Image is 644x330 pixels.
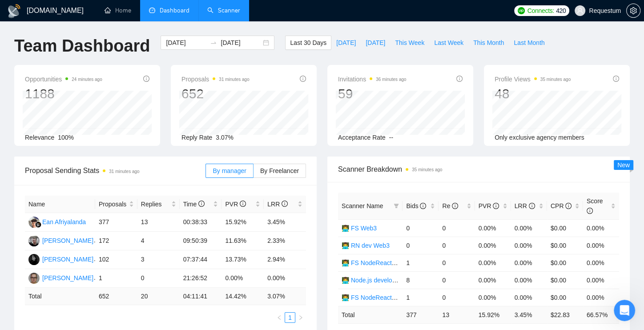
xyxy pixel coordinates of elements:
[547,306,583,323] td: $ 22.83
[518,7,525,14] img: upwork-logo.png
[402,289,439,306] td: 1
[267,201,288,208] span: LRR
[35,221,41,228] img: gigradar-bm.png
[221,38,261,48] input: End date
[331,36,361,50] button: [DATE]
[285,313,295,322] a: 1
[511,306,547,323] td: 3.45 %
[95,232,137,250] td: 172
[264,269,306,288] td: 0.00%
[402,306,439,323] td: 377
[180,269,222,288] td: 21:26:52
[28,237,93,244] a: VL[PERSON_NAME]
[627,7,640,14] span: setting
[529,203,535,209] span: info-circle
[439,289,475,306] td: 0
[285,312,295,323] li: 1
[181,74,250,85] span: Proposals
[264,232,306,250] td: 2.33%
[95,196,137,213] th: Proposals
[95,269,137,288] td: 1
[547,237,583,254] td: $0.00
[565,203,572,209] span: info-circle
[99,199,127,209] span: Proposals
[613,76,619,82] span: info-circle
[511,219,547,237] td: 0.00%
[181,134,212,141] span: Reply Rate
[42,236,93,245] div: [PERSON_NAME]
[207,7,240,14] a: searchScanner
[210,39,217,46] span: swap-right
[264,288,306,305] td: 3.07 %
[180,232,222,250] td: 09:50:39
[540,77,571,82] time: 35 minutes ago
[221,288,264,305] td: 14.42 %
[180,250,222,269] td: 07:37:44
[547,254,583,271] td: $0.00
[25,74,102,85] span: Opportunities
[137,269,180,288] td: 0
[105,7,131,14] a: homeHome
[95,213,137,232] td: 377
[221,232,264,250] td: 11.63%
[475,219,511,237] td: 0.00%
[583,271,619,289] td: 0.00%
[95,288,137,305] td: 652
[511,289,547,306] td: 0.00%
[149,7,155,13] span: dashboard
[475,289,511,306] td: 0.00%
[475,237,511,254] td: 0.00%
[495,85,571,102] div: 48
[402,237,439,254] td: 0
[14,36,150,56] h1: Team Dashboard
[626,4,640,18] button: setting
[225,201,246,208] span: PVR
[277,315,282,320] span: left
[260,167,299,174] span: By Freelancer
[439,271,475,289] td: 0
[7,4,21,18] img: logo
[626,7,640,14] a: setting
[295,312,306,323] button: right
[361,36,390,50] button: [DATE]
[28,217,40,228] img: EA
[547,219,583,237] td: $0.00
[614,300,635,321] iframe: Intercom live chat
[583,254,619,271] td: 0.00%
[137,288,180,305] td: 20
[141,199,169,209] span: Replies
[342,277,409,284] a: 👨‍💻 Node.js developer v2
[479,202,499,209] span: PVR
[342,242,390,249] a: 👨‍💻 RN dev Web3
[295,312,306,323] li: Next Page
[342,202,383,209] span: Scanner Name
[456,76,463,82] span: info-circle
[439,306,475,323] td: 13
[198,201,205,207] span: info-circle
[402,271,439,289] td: 8
[28,255,93,262] a: AK[PERSON_NAME]
[180,288,222,305] td: 04:11:41
[495,134,584,141] span: Only exclusive agency members
[264,250,306,269] td: 2.94%
[390,36,429,50] button: This Week
[514,38,544,48] span: Last Month
[28,274,93,281] a: IK[PERSON_NAME]
[473,38,504,48] span: This Month
[583,237,619,254] td: 0.00%
[509,36,549,50] button: Last Month
[181,85,250,102] div: 652
[439,219,475,237] td: 0
[511,237,547,254] td: 0.00%
[402,254,439,271] td: 1
[395,38,424,48] span: This Week
[166,38,206,48] input: Start date
[282,201,288,207] span: info-circle
[475,306,511,323] td: 15.92 %
[336,38,356,48] span: [DATE]
[338,85,406,102] div: 59
[511,254,547,271] td: 0.00%
[475,271,511,289] td: 0.00%
[420,203,426,209] span: info-circle
[109,169,139,174] time: 31 minutes ago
